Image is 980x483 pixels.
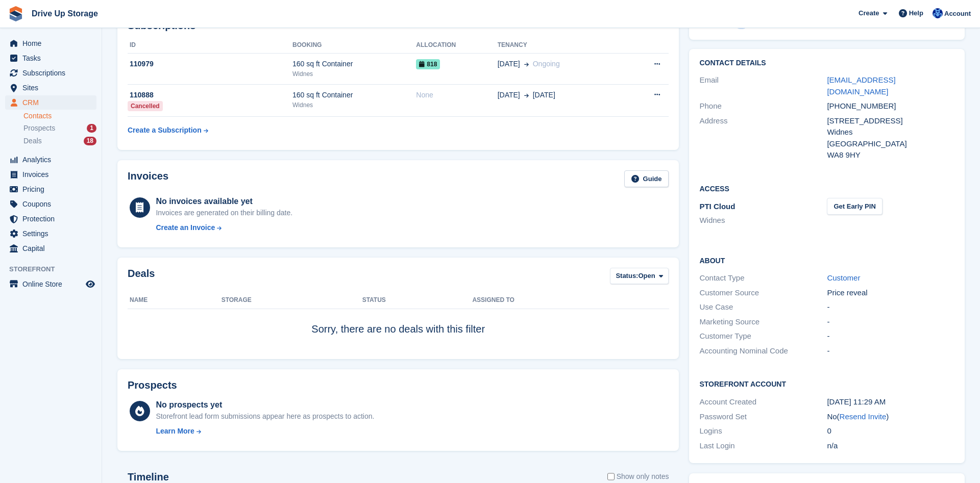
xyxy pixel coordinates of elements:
th: Booking [292,37,416,54]
a: menu [5,152,96,167]
span: Home [22,36,84,50]
div: - [827,316,954,328]
th: Allocation [416,37,497,54]
span: Pricing [22,182,84,196]
div: Customer Type [699,331,827,342]
a: menu [5,182,96,196]
a: menu [5,167,96,182]
a: menu [5,212,96,226]
a: Create a Subscription [128,121,208,140]
div: Price reveal [827,287,954,299]
div: Accounting Nominal Code [699,345,827,357]
div: [GEOGRAPHIC_DATA] [827,138,954,150]
div: [DATE] 11:29 AM [827,396,954,408]
span: Sorry, there are no deals with this filter [311,323,485,335]
div: No invoices available yet [156,195,292,208]
span: Status: [616,271,638,281]
div: n/a [827,440,954,452]
a: menu [5,51,96,65]
img: Widnes Team [933,8,943,18]
div: 110888 [128,90,292,100]
div: Password Set [699,411,827,423]
div: 0 [827,425,954,437]
div: Account Created [699,396,827,408]
a: menu [5,277,96,291]
button: Get Early PIN [827,198,882,215]
div: Widnes [292,69,416,79]
a: menu [5,81,96,95]
div: - [827,301,954,313]
h2: Contact Details [699,59,954,67]
div: 18 [84,137,96,145]
a: menu [5,36,96,50]
span: Ongoing [533,60,560,68]
span: Sites [22,81,84,95]
span: Tasks [22,51,84,65]
div: Invoices are generated on their billing date. [156,208,292,218]
a: menu [5,95,96,110]
a: Prospects 1 [23,123,96,134]
a: Drive Up Storage [28,5,102,22]
span: [DATE] [498,90,520,100]
div: Use Case [699,301,827,313]
div: Phone [699,100,827,112]
div: Storefront lead form submissions appear here as prospects to action. [156,411,374,422]
h2: Deals [128,268,155,287]
span: [DATE] [533,90,555,100]
h2: Access [699,183,954,193]
a: Create an Invoice [156,222,292,233]
div: - [827,331,954,342]
span: Subscriptions [22,66,84,80]
div: 1 [87,124,96,133]
span: Storefront [9,264,102,274]
span: Help [909,8,923,18]
h2: Storefront Account [699,378,954,389]
span: Invoices [22,167,84,182]
th: ID [128,37,292,54]
label: Show only notes [607,471,669,482]
div: Contact Type [699,272,827,284]
div: None [416,90,497,100]
span: Analytics [22,152,84,167]
span: 818 [416,59,440,69]
a: Guide [624,170,669,187]
h2: Timeline [128,471,169,483]
span: ( ) [837,412,889,421]
img: stora-icon-8386f47178a22dfd0bd8f6a31ec36ba5ce8667c1dd55bd0f319d3a0aa187defe.svg [8,6,23,21]
div: 160 sq ft Container [292,59,416,69]
span: Prospects [23,123,55,133]
a: Customer [827,273,860,282]
th: Status [362,292,473,309]
span: Online Store [22,277,84,291]
span: Create [859,8,879,18]
li: Widnes [699,215,827,226]
a: [EMAIL_ADDRESS][DOMAIN_NAME] [827,75,895,96]
div: No [827,411,954,423]
div: - [827,345,954,357]
button: Status: Open [610,268,669,285]
a: Contacts [23,111,96,121]
span: Account [944,9,971,19]
span: CRM [22,95,84,110]
span: Deals [23,136,42,146]
span: Open [638,271,655,281]
div: WA8 9HY [827,149,954,161]
a: menu [5,197,96,211]
div: Email [699,74,827,97]
div: Marketing Source [699,316,827,328]
span: Capital [22,241,84,256]
div: Create an Invoice [156,222,215,233]
div: Last Login [699,440,827,452]
a: menu [5,66,96,80]
th: Name [128,292,222,309]
a: Deals 18 [23,136,96,146]
div: Widnes [827,126,954,138]
span: PTI Cloud [699,202,735,211]
div: [PHONE_NUMBER] [827,100,954,112]
input: Show only notes [607,471,615,482]
div: Cancelled [128,101,163,111]
span: Protection [22,212,84,226]
span: Coupons [22,197,84,211]
div: 110979 [128,59,292,69]
th: Assigned to [472,292,669,309]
